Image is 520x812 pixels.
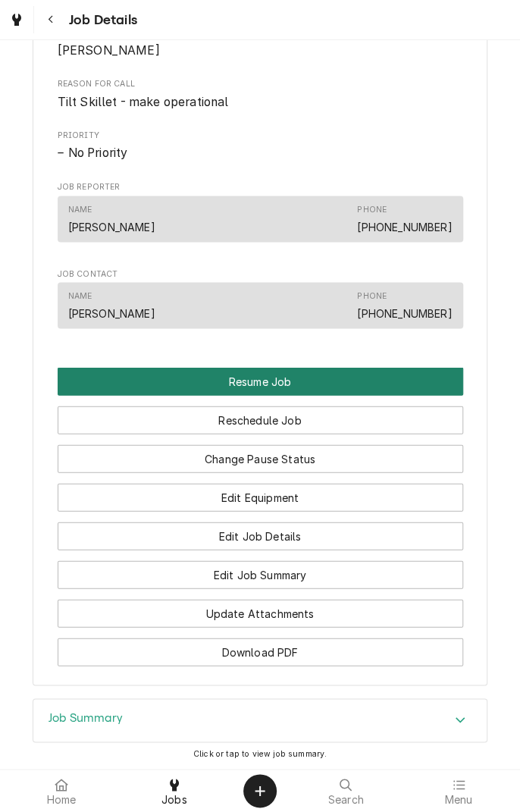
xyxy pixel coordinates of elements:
[58,282,463,328] div: Contact
[119,773,230,809] a: Jobs
[357,290,452,320] div: Phone
[58,144,463,162] div: No Priority
[58,130,463,142] span: Priority
[58,483,463,511] button: Edit Equipment
[58,550,463,588] div: Button Group Row
[6,773,117,809] a: Home
[58,130,463,162] div: Priority
[357,290,387,302] div: Phone
[58,144,463,162] span: Priority
[161,794,187,806] span: Jobs
[58,196,463,249] div: Job Reporter List
[68,290,155,320] div: Name
[58,95,229,109] span: Tilt Skillet - make operational
[58,588,463,627] div: Button Group Row
[68,203,155,234] div: Name
[58,78,463,90] span: Reason For Call
[290,773,402,809] a: Search
[357,306,452,319] a: [PHONE_NUMBER]
[58,367,463,395] div: Button Group Row
[33,699,487,741] div: Accordion Header
[58,638,463,666] button: Download PDF
[68,218,155,234] div: [PERSON_NAME]
[3,6,30,33] a: Go to Jobs
[58,268,463,280] span: Job Contact
[58,444,463,472] button: Change Pause Status
[58,599,463,627] button: Update Attachments
[403,773,515,809] a: Menu
[58,268,463,336] div: Job Contact
[58,42,463,60] span: Assigned Technician(s)
[47,794,77,806] span: Home
[58,180,463,193] span: Job Reporter
[357,220,452,233] a: [PHONE_NUMBER]
[243,774,277,807] button: Create Object
[58,395,463,434] div: Button Group Row
[58,180,463,249] div: Job Reporter
[33,699,487,741] button: Accordion Details Expand Trigger
[58,367,463,666] div: Button Group
[58,560,463,588] button: Edit Job Summary
[58,43,160,58] span: [PERSON_NAME]
[58,78,463,111] div: Reason For Call
[357,203,452,234] div: Phone
[58,627,463,666] div: Button Group Row
[37,6,64,33] button: Navigate back
[58,472,463,511] div: Button Group Row
[49,711,123,726] h3: Job Summary
[68,290,92,302] div: Name
[58,522,463,550] button: Edit Job Details
[68,203,92,215] div: Name
[58,27,463,60] div: Assigned Technician(s)
[357,203,387,215] div: Phone
[68,305,155,321] div: [PERSON_NAME]
[328,794,364,806] span: Search
[58,93,463,111] span: Reason For Call
[444,794,472,806] span: Menu
[58,282,463,335] div: Job Contact List
[58,434,463,472] div: Button Group Row
[58,511,463,550] div: Button Group Row
[58,406,463,434] button: Reschedule Job
[64,10,137,30] span: Job Details
[33,698,487,742] div: Job Summary
[58,196,463,242] div: Contact
[58,367,463,395] button: Resume Job
[193,748,327,758] span: Click or tap to view job summary.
